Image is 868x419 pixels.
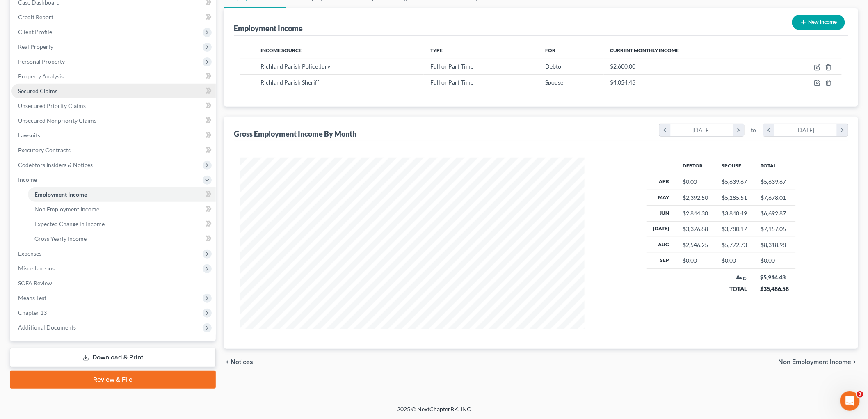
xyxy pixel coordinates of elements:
[11,10,216,25] a: Credit Report
[779,359,852,365] span: Non Employment Income
[754,158,796,174] th: Total
[18,43,53,50] span: Real Property
[683,194,708,202] div: $2,392.50
[722,194,747,202] div: $5,285.51
[779,359,858,365] button: Non Employment Income chevron_right
[647,206,676,221] th: Jun
[18,132,40,139] span: Lawsuits
[857,391,863,398] span: 3
[683,225,708,233] div: $3,376.88
[10,371,216,389] a: Review & File
[18,279,52,286] span: SOFA Review
[683,209,708,218] div: $2,844.38
[18,161,93,168] span: Codebtors Insiders & Notices
[18,117,96,124] span: Unsecured Nonpriority Claims
[722,225,747,233] div: $3,780.17
[647,174,676,190] th: Apr
[761,273,789,282] div: $5,914.43
[18,14,53,21] span: Credit Report
[224,359,231,365] i: chevron_left
[754,253,796,268] td: $0.00
[754,237,796,253] td: $8,318.98
[28,187,216,202] a: Employment Income
[234,129,356,139] div: Gross Employment Income By Month
[676,158,715,174] th: Debtor
[683,241,708,249] div: $2,546.25
[11,128,216,143] a: Lawsuits
[683,178,708,186] div: $0.00
[11,143,216,158] a: Executory Contracts
[722,285,747,293] div: TOTAL
[722,241,747,249] div: $5,772.73
[671,124,733,136] div: [DATE]
[18,324,76,331] span: Additional Documents
[260,79,319,86] span: Richland Parish Sheriff
[18,176,37,183] span: Income
[763,124,774,136] i: chevron_left
[722,273,747,282] div: Avg.
[11,84,216,98] a: Secured Claims
[11,276,216,291] a: SOFA Review
[430,47,443,53] span: Type
[18,102,86,109] span: Unsecured Priority Claims
[546,47,556,53] span: For
[774,124,837,136] div: [DATE]
[722,256,747,265] div: $0.00
[28,202,216,217] a: Non Employment Income
[28,217,216,231] a: Expected Change in Income
[722,209,747,218] div: $3,848.49
[751,126,756,134] span: to
[11,98,216,113] a: Unsecured Priority Claims
[610,47,679,53] span: Current Monthly Income
[754,221,796,237] td: $7,157.05
[18,87,57,94] span: Secured Claims
[733,124,744,136] i: chevron_right
[18,147,71,153] span: Executory Contracts
[18,265,55,272] span: Miscellaneous
[683,256,708,265] div: $0.00
[610,79,636,86] span: $4,054.43
[430,63,473,70] span: Full or Part Time
[224,359,253,365] button: chevron_left Notices
[260,63,330,70] span: Richland Parish Police Jury
[840,391,860,411] iframe: Intercom live chat
[647,190,676,205] th: May
[837,124,848,136] i: chevron_right
[546,79,564,86] span: Spouse
[34,206,99,213] span: Non Employment Income
[761,285,789,293] div: $35,486.58
[647,221,676,237] th: [DATE]
[715,158,754,174] th: Spouse
[647,253,676,268] th: Sep
[18,250,41,257] span: Expenses
[18,28,52,35] span: Client Profile
[647,237,676,253] th: Aug
[852,359,858,365] i: chevron_right
[18,73,64,80] span: Property Analysis
[18,309,47,316] span: Chapter 13
[11,69,216,84] a: Property Analysis
[234,23,303,33] div: Employment Income
[11,113,216,128] a: Unsecured Nonpriority Claims
[722,178,747,186] div: $5,639.67
[754,190,796,205] td: $7,678.01
[231,359,253,365] span: Notices
[18,58,65,65] span: Personal Property
[18,294,46,301] span: Means Test
[610,63,636,70] span: $2,600.00
[28,231,216,246] a: Gross Yearly Income
[34,235,87,242] span: Gross Yearly Income
[430,79,473,86] span: Full or Part Time
[792,15,845,30] button: New Income
[546,63,564,70] span: Debtor
[260,47,302,53] span: Income Source
[754,174,796,190] td: $5,639.67
[660,124,671,136] i: chevron_left
[34,220,105,227] span: Expected Change in Income
[34,191,87,198] span: Employment Income
[10,348,216,367] a: Download & Print
[754,206,796,221] td: $6,692.87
